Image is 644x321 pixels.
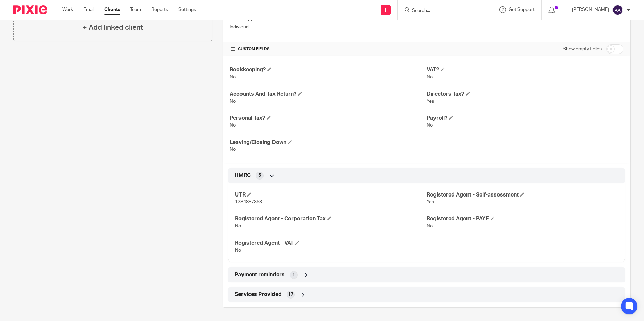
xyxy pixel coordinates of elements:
h4: UTR [235,191,426,199]
h4: + Add linked client [83,22,143,33]
a: Team [130,6,141,13]
img: Pixie [13,5,47,14]
span: No [235,224,241,228]
label: Show empty fields [563,46,602,52]
a: Email [83,6,94,13]
span: Yes [427,99,434,104]
h4: CUSTOM FIELDS [230,46,426,52]
span: Payment reminders [235,271,285,278]
span: No [230,147,236,152]
span: No [427,123,433,128]
span: No [230,99,236,104]
p: Individual [230,24,426,30]
h4: VAT? [427,66,623,73]
p: [PERSON_NAME] [572,6,609,13]
img: svg%3E [612,5,623,15]
span: No [230,123,236,128]
h4: Registered Agent - Self-assessment [427,191,618,199]
span: No [235,248,241,253]
span: 1234887353 [235,200,262,204]
span: No [427,75,433,79]
span: 1 [292,272,295,278]
h4: Registered Agent - Corporation Tax [235,215,426,222]
h4: Payroll? [427,115,623,122]
h4: Registered Agent - PAYE [427,215,618,222]
span: Yes [427,200,434,204]
h4: Registered Agent - VAT [235,240,426,247]
input: Search [411,8,472,14]
span: 5 [258,172,261,179]
a: Settings [178,6,196,13]
h4: Personal Tax? [230,115,426,122]
span: Get Support [509,7,535,12]
span: HMRC [235,172,251,179]
span: 17 [288,291,293,298]
a: Reports [151,6,168,13]
h4: Bookkeeping? [230,66,426,73]
h4: Leaving/Closing Down [230,139,426,146]
h4: Directors Tax? [427,91,623,98]
span: No [230,75,236,79]
h4: Accounts And Tax Return? [230,91,426,98]
span: Services Provided [235,291,282,298]
a: Work [62,6,73,13]
span: No [427,224,433,228]
a: Clients [104,6,120,13]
